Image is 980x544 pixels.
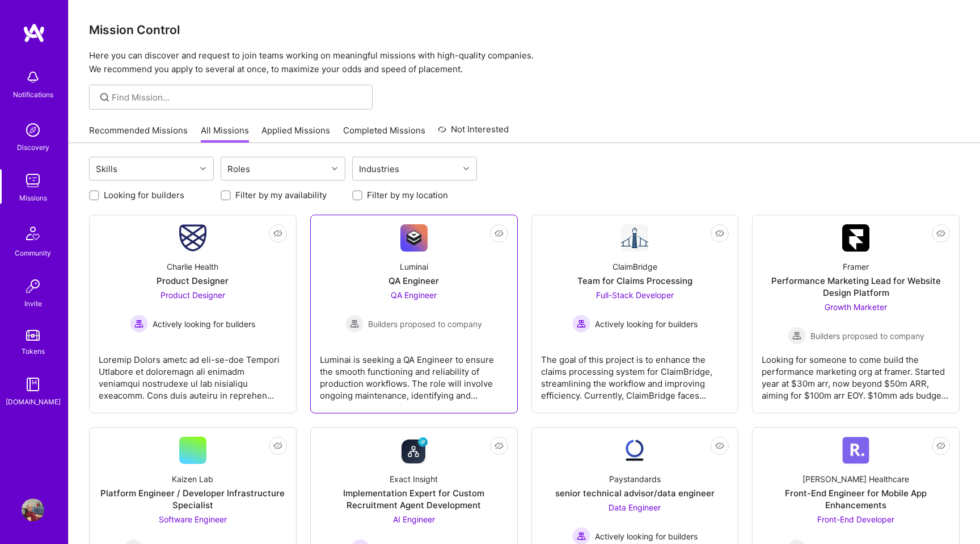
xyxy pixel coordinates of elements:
[273,441,282,450] i: icon EyeClosed
[936,441,945,450] i: icon EyeClosed
[160,290,225,300] span: Product Designer
[19,499,47,521] a: User Avatar
[104,189,184,201] label: Looking for builders
[320,487,508,511] div: Implementation Expert for Custom Recruitment Agent Development
[621,437,648,464] img: Company Logo
[802,473,909,485] div: [PERSON_NAME] Healthcare
[99,345,287,401] div: Loremip Dolors ametc ad eli-se-doe Tempori Utlabore et doloremagn ali enimadm veniamqui nostrudex...
[400,224,428,252] img: Company Logo
[393,514,435,524] span: AI Engineer
[596,290,674,300] span: Full-Stack Developer
[388,275,439,287] div: QA Engineer
[201,124,249,143] a: All Missions
[112,91,364,103] input: Find Mission...
[22,66,44,89] img: bell
[22,345,45,357] div: Tokens
[621,224,648,252] img: Company Logo
[762,275,950,299] div: Performance Marketing Lead for Website Design Platform
[98,91,111,104] i: icon SearchGrey
[463,166,469,171] i: icon Chevron
[343,124,425,143] a: Completed Missions
[17,141,49,153] div: Discovery
[130,315,148,333] img: Actively looking for builders
[495,229,504,238] i: icon EyeClosed
[788,327,806,345] img: Builders proposed to company
[612,261,657,273] div: ClaimBridge
[555,487,715,499] div: senior technical advisor/data engineer
[320,224,508,404] a: Company LogoLuminaiQA EngineerQA Engineer Builders proposed to companyBuilders proposed to compan...
[153,318,255,330] span: Actively looking for builders
[99,487,287,511] div: Platform Engineer / Developer Infrastructure Specialist
[367,189,448,201] label: Filter by my location
[825,302,887,312] span: Growth Marketer
[99,224,287,404] a: Company LogoCharlie HealthProduct DesignerProduct Designer Actively looking for buildersActively ...
[390,473,438,485] div: Exact Insight
[22,275,44,298] img: Invite
[159,514,227,524] span: Software Engineer
[225,161,253,177] div: Roles
[609,473,661,485] div: Paystandards
[356,161,402,177] div: Industries
[577,275,692,287] div: Team for Claims Processing
[19,220,47,247] img: Community
[157,275,229,287] div: Product Designer
[13,89,53,101] div: Notifications
[609,503,661,512] span: Data Engineer
[22,373,44,396] img: guide book
[172,473,213,485] div: Kaizen Lab
[26,330,40,341] img: tokens
[261,124,330,143] a: Applied Missions
[6,396,61,408] div: [DOMAIN_NAME]
[715,229,724,238] i: icon EyeClosed
[842,224,869,252] img: Company Logo
[391,290,437,300] span: QA Engineer
[345,315,364,333] img: Builders proposed to company
[320,345,508,401] div: Luminai is seeking a QA Engineer to ensure the smooth functioning and reliability of production w...
[15,247,51,259] div: Community
[438,123,509,143] a: Not Interested
[762,345,950,401] div: Looking for someone to come build the performance marketing org at framer. Started year at $30m a...
[19,192,47,204] div: Missions
[179,224,206,252] img: Company Logo
[762,487,950,511] div: Front-End Engineer for Mobile App Enhancements
[572,315,590,333] img: Actively looking for builders
[368,318,482,330] span: Builders proposed to company
[541,224,729,404] a: Company LogoClaimBridgeTeam for Claims ProcessingFull-Stack Developer Actively looking for builde...
[936,229,945,238] i: icon EyeClosed
[24,298,42,309] div: Invite
[200,166,206,171] i: icon Chevron
[541,345,729,401] div: The goal of this project is to enhance the claims processing system for ClaimBridge, streamlining...
[22,119,44,141] img: discovery
[22,499,44,521] img: User Avatar
[89,124,188,143] a: Recommended Missions
[23,23,45,43] img: logo
[843,261,869,273] div: Framer
[762,224,950,404] a: Company LogoFramerPerformance Marketing Lead for Website Design PlatformGrowth Marketer Builders ...
[495,441,504,450] i: icon EyeClosed
[22,169,44,192] img: teamwork
[332,166,337,171] i: icon Chevron
[810,330,924,342] span: Builders proposed to company
[89,49,960,76] p: Here you can discover and request to join teams working on meaningful missions with high-quality ...
[273,229,282,238] i: icon EyeClosed
[400,261,428,273] div: Luminai
[595,318,698,330] span: Actively looking for builders
[235,189,327,201] label: Filter by my availability
[595,530,698,542] span: Actively looking for builders
[842,437,869,464] img: Company Logo
[817,514,894,524] span: Front-End Developer
[715,441,724,450] i: icon EyeClosed
[93,161,120,177] div: Skills
[400,437,428,464] img: Company Logo
[167,261,218,273] div: Charlie Health
[89,23,960,37] h3: Mission Control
